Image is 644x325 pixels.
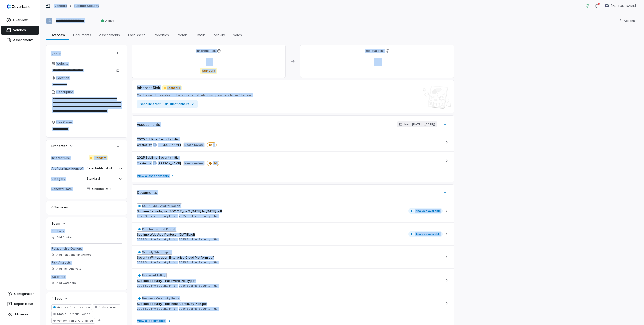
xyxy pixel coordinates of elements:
img: Mike Lewis avatar [153,161,157,165]
button: Penetration Test ReportSublime Web App Pentest - [DATE].pdf2025 Sublime Security Initial•2025 Sub... [132,222,454,245]
span: — [202,58,216,65]
h4: Residual Risk [365,49,385,53]
span: • [176,238,178,241]
span: Team [51,221,60,226]
div: Renewal Date [51,187,85,191]
p: Needs review [184,143,203,147]
span: Add Watchers [56,281,76,285]
a: Sublime Security [74,4,99,8]
span: Select Artificial Intelligence? [87,166,128,170]
span: Vendor Profile : [57,319,77,322]
span: Report Issue [14,302,33,306]
span: Add Relationship Owners [56,253,92,257]
button: Business Continuity PolicySublime Security - Business Continuity Plan.pdf2025 Sublime Security In... [132,292,454,315]
dt: Relationship Owners [51,247,122,251]
span: Security Whitepaper_Enterprise Cloud Platform.pdf [137,256,214,260]
span: Analysis available [408,231,443,237]
span: Description [56,90,74,94]
span: Sublime Web App Pentest - [DATE].pdf [137,233,195,237]
button: Properties [50,141,75,150]
h4: Inherent Risk [196,49,216,53]
span: Standard [162,85,182,90]
span: Overview [13,18,28,22]
p: Needs review [184,161,203,165]
span: Emails [194,32,208,38]
span: Sublime Security, Inc. SOC 2 Type 2 [DATE] to [DATE].pdf [137,209,222,213]
span: Minimize [15,312,28,316]
input: Location [51,81,122,88]
span: Properties [151,32,171,38]
span: Status : [99,305,109,309]
span: 2025 Sublime Security Initial [137,307,178,311]
button: Password PolicySublime Security - Password Policy.pdf2025 Sublime Security Initial•2025 Sublime S... [132,268,454,292]
dt: Contacts [51,229,122,233]
span: 2025 Sublime Security Initial [137,214,178,218]
span: Location [56,76,69,80]
span: 2025 Sublime Security Initial [137,156,179,160]
span: Sublime Security - Password Policy.pdf [137,279,196,283]
span: Analysis available [408,208,443,214]
span: 20 [207,161,219,166]
span: Status : [57,312,67,316]
button: Choose Date [85,184,124,194]
button: 4 Tags [50,294,70,303]
span: Standard [200,68,217,74]
span: [PERSON_NAME] [611,4,636,8]
button: Send Inherent Risk Questionnaire [137,100,198,108]
span: 4 Tags [51,296,62,301]
span: Password Policy [137,273,167,278]
span: Access : [57,305,69,309]
a: 2025 Sublime Security InitialCreated by Mike Lewis avatar[PERSON_NAME]Needs review20 [132,151,454,170]
img: Mike Lewis avatar [153,143,157,147]
span: Created by [137,143,181,147]
span: Configuration [14,292,34,296]
dt: Risk Analysts [51,261,122,265]
div: Inherent Risk [51,156,87,160]
span: Choose Date [92,187,112,191]
span: Documents [71,32,93,38]
span: About [51,51,61,56]
span: View all documents [137,319,166,323]
dt: Watchers [51,275,122,279]
span: Active [101,19,115,23]
span: Properties [51,144,67,148]
span: 2025 Sublime Security Initial [137,137,179,141]
textarea: Description [51,95,122,118]
span: Website [56,62,69,66]
span: Created by [137,161,181,165]
span: Use Cases [56,120,73,124]
span: • [176,284,178,287]
span: 2025 Sublime Security Initial [137,238,178,241]
a: Assessments [1,36,39,45]
a: Configuration [2,289,38,298]
img: logo-D7KZi-bG.svg [7,4,30,9]
button: SOC2 Type2 Auditor ReportSublime Security, Inc. SOC 2 Type 2 [DATE] to [DATE].pdf2025 Sublime Sec... [132,199,454,222]
span: • [176,214,178,218]
div: Artificial Intelligence? [51,167,85,170]
div: Category [51,177,85,181]
button: Actions [114,50,122,58]
span: AI Enabled [77,319,93,322]
span: [PERSON_NAME] [158,143,181,147]
button: Minimize [2,309,38,319]
a: View allassessments [132,170,454,182]
span: Portals [175,32,190,38]
span: Activity [212,32,227,38]
span: SOC2 Type2 Auditor Report [137,203,182,208]
span: 2025 Sublime Security Initial [137,261,178,264]
span: Inherent Risk [137,85,160,90]
span: Overview [49,32,67,38]
button: Next: [DATE]([DATE]) [397,121,437,127]
span: Potential Vendor [67,312,91,316]
span: ( [DATE] ) [424,123,435,126]
span: Sublime Security - Business Continuity Plan.pdf [137,302,207,306]
span: Fact Sheet [126,32,147,38]
span: Penetration Test Report [137,227,177,232]
span: In-use [109,305,118,309]
button: Report Issue [2,299,38,308]
textarea: Use Cases [51,125,122,132]
a: Vendors [1,26,39,35]
span: Documents [137,190,157,195]
span: 2025 Sublime Security Initial [179,261,218,264]
button: Add Contact [50,233,75,242]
